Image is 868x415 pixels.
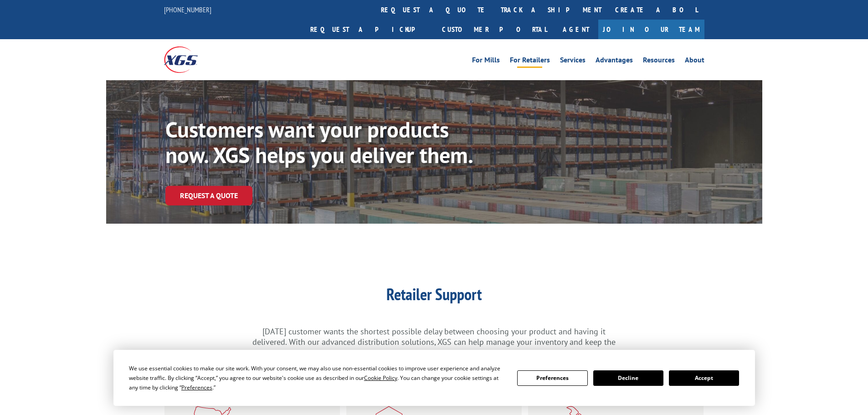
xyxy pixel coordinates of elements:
[472,56,500,67] a: For Mills
[165,186,252,205] a: Request a Quote
[435,20,554,39] a: Customer Portal
[560,56,586,67] a: Services
[129,364,506,392] div: We use essential cookies to make our site work. With your consent, we may also use non-essential ...
[593,370,663,386] button: Decline
[598,20,704,39] a: Join Our Team
[252,326,616,359] p: [DATE] customer wants the shortest possible delay between choosing your product and having it del...
[517,370,587,386] button: Preferences
[669,370,739,386] button: Accept
[181,384,212,391] span: Preferences
[364,374,397,382] span: Cookie Policy
[164,5,211,14] a: [PHONE_NUMBER]
[554,20,598,39] a: Agent
[685,56,704,67] a: About
[596,56,633,67] a: Advantages
[165,117,492,168] p: Customers want your products now. XGS helps you deliver them.
[643,56,675,67] a: Resources
[113,350,755,406] div: Cookie Consent Prompt
[303,20,435,39] a: Request a pickup
[252,286,616,307] h1: Retailer Support
[510,56,550,67] a: For Retailers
